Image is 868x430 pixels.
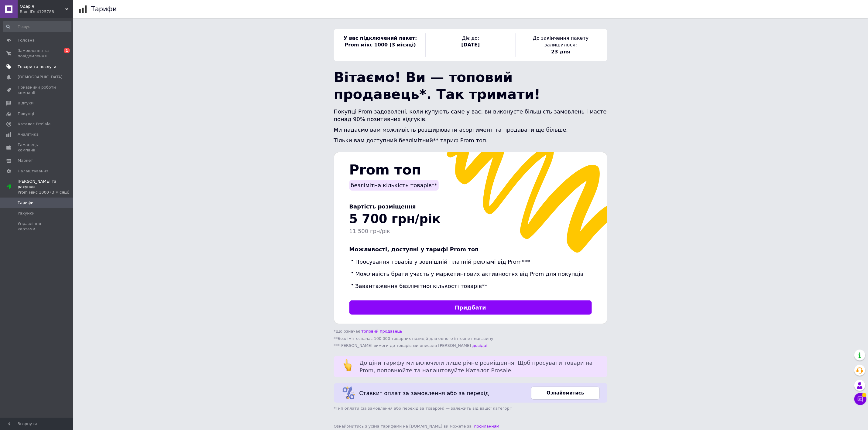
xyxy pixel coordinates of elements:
[461,42,480,48] span: [DATE]
[425,33,516,57] div: Діє до:
[334,406,607,411] span: *Тип оплати (за замовлення або перехід за товаром) — залежить від вашої категорії
[18,74,63,80] span: [DEMOGRAPHIC_DATA]
[20,4,65,9] span: Одарія
[18,190,73,195] div: Prom мікс 1000 (3 місяці)
[334,69,540,102] span: Вітаємо! Ви — топовий продавець*. Так тримати!
[531,387,599,400] a: Ознайомитись
[18,142,56,153] span: Гаманець компанії
[18,158,33,163] span: Маркет
[18,168,49,174] span: Налаштування
[18,48,56,59] span: Замовлення та повідомлення
[18,221,56,232] span: Управління картами
[18,211,35,216] span: Рахунки
[349,246,479,252] span: Можливості, доступні у тарифі Prom топ
[334,108,607,122] span: Покупці Prom задоволені, коли купують саме у вас: ви виконуєте більшість замовлень і маєте понад ...
[18,132,39,137] span: Аналітика
[18,38,35,43] span: Головна
[341,386,355,400] img: Картинка відсотків
[18,85,56,96] span: Показники роботи компанії
[18,121,50,127] span: Каталог ProSale
[334,343,488,348] span: ***[PERSON_NAME] вимоги до товарів ми описали [PERSON_NAME]
[360,329,402,334] a: топовий продавець
[349,203,416,210] span: Вартість розміщення
[334,336,493,341] span: **Безліміт означає 100 000 товарних позицій для одного інтернет-магазину
[349,162,421,178] span: Prom топ
[334,424,499,428] span: Ознайомитись з усіма тарифами на [DOMAIN_NAME] ви можете за
[18,64,56,69] span: Товари та послуги
[344,359,353,371] img: :point_up_2:
[18,200,33,205] span: Тарифи
[533,35,589,48] span: До закінчення пакету залишилося:
[551,49,570,55] span: 23 дня
[3,21,71,32] input: Пошук
[360,360,593,374] span: До ціни тарифу ми включили лише річне розміщення. Щоб просувати товари на Prom, поповнюйте та нал...
[471,343,488,348] a: довідці
[18,100,33,106] span: Відгуки
[20,9,73,15] div: Ваш ID: 4125788
[473,424,499,428] a: посиланням
[351,182,437,188] span: безлімітна кількість товарів**
[18,179,73,195] span: [PERSON_NAME] та рахунки
[355,283,488,289] span: Завантаження безлімітної кількості товарів**
[547,390,584,396] span: Ознайомитись
[359,390,489,396] span: Ставки* оплат за замовлення або за перехід
[349,300,592,315] a: Придбати
[18,111,34,117] span: Покупці
[349,212,441,226] span: 5 700 грн/рік
[355,271,584,277] span: Можливість брати участь у маркетингових активностях від Prom для покупців
[64,48,70,53] span: 1
[344,35,417,41] span: У вас підключений пакет:
[349,228,390,234] span: 11 500 грн/рік
[334,137,488,144] span: Тільки вам доступний безлімітний** тариф Prom топ.
[355,259,530,265] span: Просування товарів у зовнішній платній рекламі від Prom***
[854,393,866,405] button: Чат з покупцем
[91,5,117,13] h1: Тарифи
[334,127,568,133] span: Ми надаємо вам можливість розширювати асортимент та продавати ще більше.
[334,329,403,334] span: *Що означає
[345,42,416,48] span: Prom мікс 1000 (3 місяці)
